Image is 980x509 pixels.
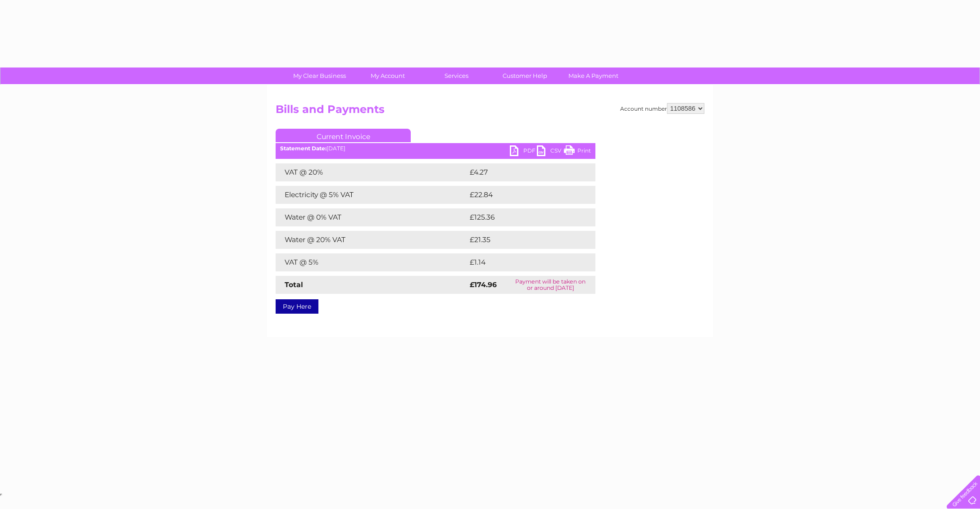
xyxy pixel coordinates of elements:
td: Water @ 0% VAT [276,208,467,226]
strong: Total [285,280,303,289]
strong: £174.96 [470,280,497,289]
a: My Clear Business [282,68,357,84]
td: £125.36 [467,208,579,226]
td: VAT @ 20% [276,163,467,181]
td: VAT @ 5% [276,253,467,271]
a: PDF [510,145,537,158]
td: £21.35 [467,231,576,249]
a: Pay Here [276,299,318,314]
td: £22.84 [467,186,577,204]
td: £1.14 [467,253,572,271]
a: Make A Payment [556,68,631,84]
a: Current Invoice [276,129,411,142]
a: My Account [351,68,425,84]
a: Customer Help [488,68,562,84]
td: Payment will be taken on or around [DATE] [505,276,595,294]
b: Statement Date: [280,145,327,152]
div: [DATE] [276,145,595,152]
a: CSV [537,145,564,158]
h2: Bills and Payments [276,103,704,120]
td: £4.27 [467,163,574,181]
td: Electricity @ 5% VAT [276,186,467,204]
div: Account number [620,103,704,114]
td: Water @ 20% VAT [276,231,467,249]
a: Print [564,145,591,158]
a: Services [419,68,494,84]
